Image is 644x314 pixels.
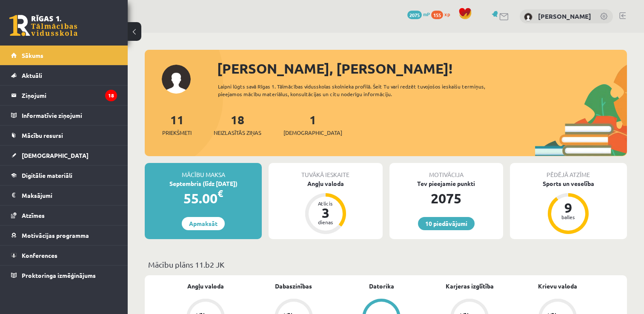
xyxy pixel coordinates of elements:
legend: Maksājumi [22,186,117,205]
span: Atzīmes [22,211,45,219]
a: 155 xp [431,11,454,17]
div: Motivācija [389,163,503,179]
a: 10 piedāvājumi [418,217,475,230]
span: Neizlasītās ziņas [214,128,261,137]
div: balles [555,214,581,220]
a: Angļu valoda [187,282,224,291]
div: Tuvākā ieskaite [269,163,382,179]
a: Ziņojumi18 [11,86,117,105]
div: [PERSON_NAME], [PERSON_NAME]! [217,58,627,79]
a: Informatīvie ziņojumi [11,106,117,125]
a: Karjeras izglītība [446,282,494,291]
a: Apmaksāt [182,217,225,230]
span: Konferences [22,251,57,259]
a: [DEMOGRAPHIC_DATA] [11,146,117,165]
span: Digitālie materiāli [22,171,72,179]
span: Mācību resursi [22,131,63,139]
div: Septembris (līdz [DATE]) [145,179,262,188]
span: Aktuāli [22,71,42,79]
span: Sākums [22,51,43,59]
legend: Informatīvie ziņojumi [22,106,117,125]
span: [DEMOGRAPHIC_DATA] [22,151,89,159]
span: Priekšmeti [162,128,192,137]
div: Angļu valoda [269,179,382,188]
legend: Ziņojumi [22,86,117,105]
a: Mācību resursi [11,126,117,145]
span: [DEMOGRAPHIC_DATA] [283,128,342,137]
a: 18Neizlasītās ziņas [214,112,261,137]
div: 2075 [389,188,503,208]
span: Motivācijas programma [22,231,89,239]
p: Mācību plāns 11.b2 JK [148,259,624,270]
a: Proktoringa izmēģinājums [11,265,117,285]
div: 9 [555,201,581,214]
span: Proktoringa izmēģinājums [22,271,96,279]
a: Sākums [11,46,117,65]
div: 55.00 [145,188,262,208]
div: Atlicis [313,201,338,206]
a: Datorika [369,282,394,291]
span: xp [444,11,450,17]
i: 18 [105,90,117,101]
div: Tev pieejamie punkti [389,179,503,188]
a: Motivācijas programma [11,226,117,245]
div: Sports un veselība [510,179,627,188]
a: Aktuāli [11,66,117,85]
a: [PERSON_NAME] [538,12,591,20]
span: mP [423,11,430,17]
div: Mācību maksa [145,163,262,179]
a: 11Priekšmeti [162,112,192,137]
div: Laipni lūgts savā Rīgas 1. Tālmācības vidusskolas skolnieka profilā. Šeit Tu vari redzēt tuvojošo... [218,83,507,98]
span: 2075 [407,11,422,19]
a: Digitālie materiāli [11,166,117,185]
a: Konferences [11,245,117,265]
a: Atzīmes [11,206,117,225]
a: Rīgas 1. Tālmācības vidusskola [9,15,77,36]
div: dienas [313,220,338,225]
a: Angļu valoda Atlicis 3 dienas [269,179,382,235]
div: Pēdējā atzīme [510,163,627,179]
a: Sports un veselība 9 balles [510,179,627,235]
a: Dabaszinības [275,282,312,291]
img: Kerija Alise Liepa [524,13,532,21]
a: Maksājumi [11,186,117,205]
a: Krievu valoda [538,282,577,291]
div: 3 [313,206,338,220]
span: 155 [431,11,443,19]
a: 1[DEMOGRAPHIC_DATA] [283,112,342,137]
span: € [218,187,223,200]
a: 2075 mP [407,11,430,17]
